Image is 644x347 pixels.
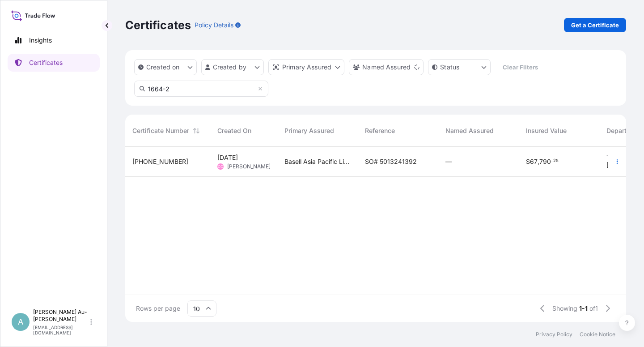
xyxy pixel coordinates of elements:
[580,331,615,338] a: Cookie Notice
[18,317,23,326] span: A
[217,153,238,162] span: [DATE]
[8,54,100,72] a: Certificates
[536,331,572,338] a: Privacy Policy
[268,59,344,75] button: distributor Filter options
[589,304,598,313] span: of 1
[284,157,351,166] span: Basell Asia Pacific Limited
[213,63,247,72] p: Created by
[191,125,202,136] button: Sort
[606,161,627,170] span: [DATE]
[29,58,63,67] p: Certificates
[217,126,251,135] span: Created On
[362,63,411,72] p: Named Assured
[365,126,395,135] span: Reference
[349,59,424,75] button: cargoOwner Filter options
[125,18,191,32] p: Certificates
[445,157,452,166] span: —
[579,304,588,313] span: 1-1
[218,162,223,171] span: CC
[284,126,334,135] span: Primary Assured
[282,63,331,72] p: Primary Assured
[551,159,553,163] span: .
[495,60,545,74] button: Clear Filters
[227,163,271,170] span: [PERSON_NAME]
[201,59,264,75] button: createdBy Filter options
[564,18,626,32] a: Get a Certificate
[539,159,551,165] span: 790
[132,157,188,166] span: [PHONE_NUMBER]
[552,304,577,313] span: Showing
[503,63,538,72] p: Clear Filters
[134,59,197,75] button: createdOn Filter options
[538,159,539,165] span: ,
[195,21,233,30] p: Policy Details
[571,21,619,30] p: Get a Certificate
[365,157,417,166] span: SO# 5013241392
[445,126,494,135] span: Named Assured
[146,63,180,72] p: Created on
[8,31,100,49] a: Insights
[530,159,538,165] span: 67
[33,308,89,323] p: [PERSON_NAME] Au-[PERSON_NAME]
[134,81,268,97] input: Search Certificate or Reference...
[526,159,530,165] span: $
[33,325,89,335] p: [EMAIL_ADDRESS][DOMAIN_NAME]
[440,63,459,72] p: Status
[606,126,636,135] span: Departure
[428,59,491,75] button: certificateStatus Filter options
[29,36,52,45] p: Insights
[132,126,189,135] span: Certificate Number
[136,304,180,313] span: Rows per page
[526,126,567,135] span: Insured Value
[553,159,559,163] span: 25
